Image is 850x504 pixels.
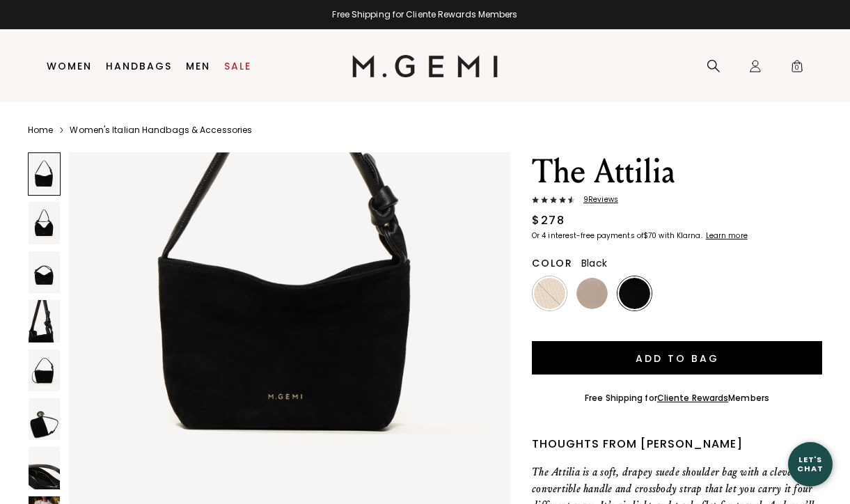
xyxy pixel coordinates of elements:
[532,258,573,269] h2: Color
[106,61,172,72] a: Handbags
[532,212,565,229] div: $278
[532,152,822,191] h1: The Attilia
[70,125,252,136] a: Women's Italian Handbags & Accessories
[585,393,769,404] div: Free Shipping for Members
[29,251,60,293] img: The Attilia
[581,256,607,270] span: Black
[47,61,92,72] a: Women
[352,55,498,77] img: M.Gemi
[186,61,210,72] a: Men
[659,230,704,241] klarna-placement-style-body: with Klarna
[790,62,804,76] span: 0
[29,447,60,489] img: The Attilia
[575,196,618,204] span: 9 Review s
[532,230,643,241] klarna-placement-style-body: Or 4 interest-free payments of
[29,349,60,391] img: The Attilia
[705,232,748,240] a: Learn more
[28,125,53,136] a: Home
[619,278,650,309] img: Black
[788,455,833,473] div: Let's Chat
[532,196,822,207] a: 9Reviews
[532,341,822,375] button: Add to Bag
[29,300,60,342] img: The Attilia
[643,230,656,241] klarna-placement-style-amount: $70
[532,436,822,452] div: Thoughts from [PERSON_NAME]
[29,202,60,244] img: The Attilia
[224,61,251,72] a: Sale
[576,278,608,309] img: Oatmeal
[534,278,565,309] img: Safari
[29,398,60,440] img: The Attilia
[657,392,729,404] a: Cliente Rewards
[706,230,748,241] klarna-placement-style-cta: Learn more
